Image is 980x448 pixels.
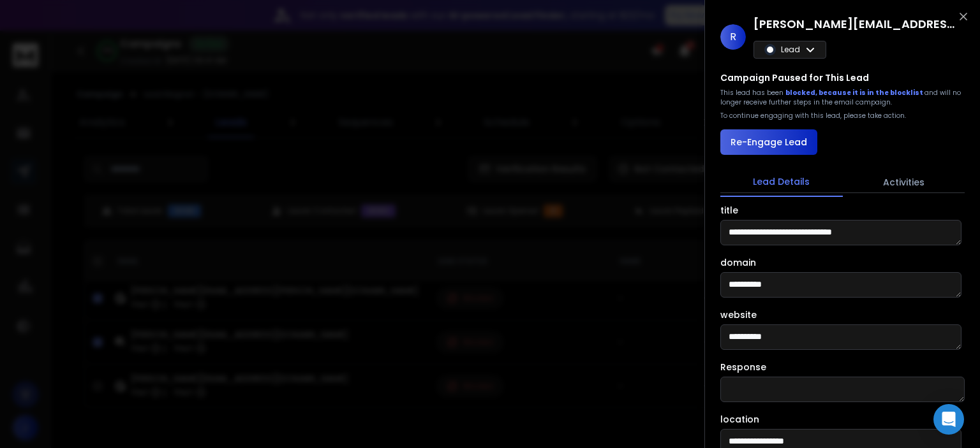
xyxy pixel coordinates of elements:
[785,88,924,98] span: blocked, because it is in the blocklist
[781,45,800,55] p: Lead
[720,24,746,50] span: R
[720,310,757,319] label: website
[720,111,906,120] p: To continue engaging with this lead, please take action.
[843,168,965,196] button: Activities
[720,129,817,155] button: Re-Engage Lead
[720,258,756,267] label: domain
[720,168,843,197] button: Lead Details
[720,415,759,424] label: location
[720,363,766,372] label: Response
[720,88,965,107] div: This lead has been and will no longer receive further steps in the email campaign.
[720,71,869,84] h3: Campaign Paused for This Lead
[754,15,958,33] h1: [PERSON_NAME][EMAIL_ADDRESS][DOMAIN_NAME]
[933,404,964,435] div: Open Intercom Messenger
[720,206,738,215] label: title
